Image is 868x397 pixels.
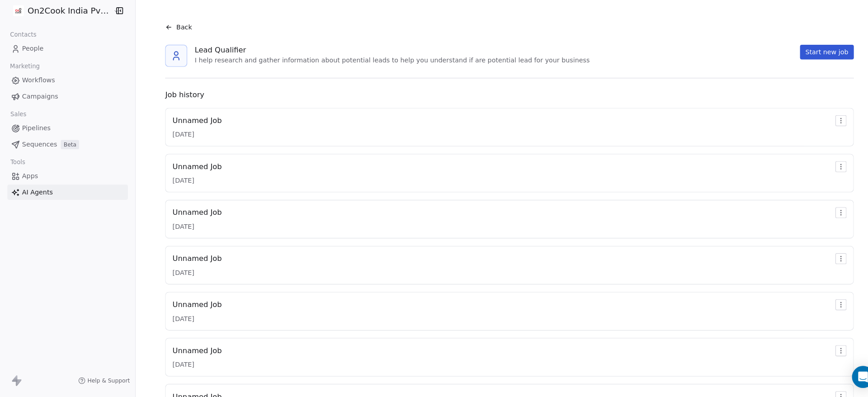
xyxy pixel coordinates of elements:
a: People [7,47,126,62]
span: AI Agents [22,191,52,200]
div: I help research and gather information about potential leads to help you understand if are potent... [191,61,579,71]
div: [DATE] [170,360,218,369]
span: Tools [6,159,28,173]
img: on2cook%20logo-04%20copy.jpg [13,12,24,23]
div: Open Intercom Messenger [837,366,859,388]
div: Unnamed Job [170,346,218,357]
div: Unnamed Job [170,301,218,312]
span: On2Cook India Pvt. Ltd. [27,11,109,23]
span: Beta [60,144,78,153]
button: On2Cook India Pvt. Ltd. [11,9,105,25]
span: People [22,50,43,59]
div: [DATE] [170,270,218,279]
a: Help & Support [77,377,127,384]
span: Workflows [22,81,54,90]
div: [DATE] [170,225,218,234]
div: [DATE] [170,315,218,324]
a: AI Agents [7,188,126,203]
div: Unnamed Job [170,255,218,266]
a: Campaigns [7,94,126,109]
a: Apps [7,172,126,187]
span: Sequences [22,144,56,153]
div: Lead Qualifier [191,51,579,61]
a: Pipelines [7,125,126,140]
div: Unnamed Job [170,120,218,131]
span: Marketing [6,65,43,79]
a: SequencesBeta [7,141,126,156]
div: Job history [162,95,839,105]
span: Campaigns [22,97,57,106]
div: [DATE] [170,134,218,143]
span: Contacts [6,34,40,47]
div: Unnamed Job [170,210,218,221]
span: Back [173,29,189,38]
span: Pipelines [22,128,50,137]
a: Workflows [7,78,126,93]
span: Help & Support [86,377,127,384]
button: Start new job [786,51,839,65]
div: [DATE] [170,180,218,189]
span: Sales [6,112,30,126]
div: Unnamed Job [170,165,218,176]
span: Apps [22,175,38,184]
